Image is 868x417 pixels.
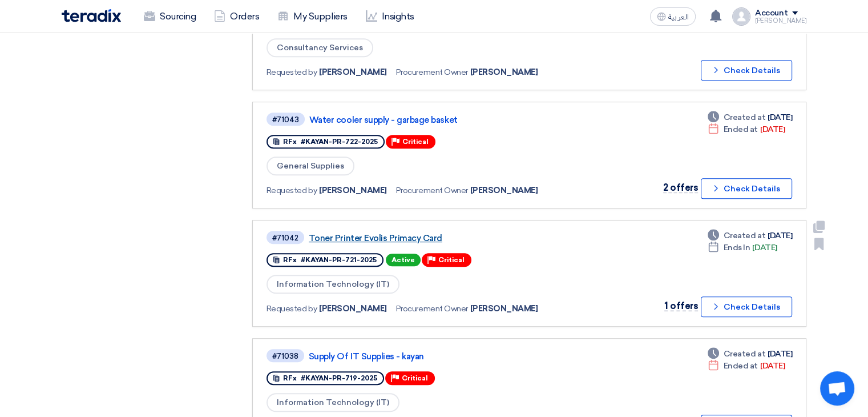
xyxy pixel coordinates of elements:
[732,7,750,26] img: profile_test.png
[724,230,765,242] span: Created at
[301,138,378,146] span: #KAYAN-PR-722-2025
[470,66,538,78] span: [PERSON_NAME]
[396,303,468,315] span: Procurement Owner
[268,4,356,29] a: My Suppliers
[724,111,765,123] span: Created at
[62,9,121,22] img: Teradix logo
[283,374,297,382] span: RFx
[724,123,758,135] span: Ended at
[650,7,696,26] button: العربية
[309,233,594,243] a: Toner Printer Evolis Primacy Card
[301,256,377,264] span: #KAYAN-PR-721-2025
[402,374,428,382] span: Critical
[319,66,387,78] span: [PERSON_NAME]
[357,4,423,29] a: Insights
[301,374,377,382] span: #KAYAN-PR-719-2025
[438,256,465,264] span: Critical
[708,230,792,242] div: [DATE]
[386,254,421,266] span: Active
[701,178,792,199] button: Check Details
[267,157,354,175] span: General Supplies
[319,303,387,315] span: [PERSON_NAME]
[664,300,698,311] span: 1 offers
[319,185,387,197] span: [PERSON_NAME]
[267,66,317,78] span: Requested by
[205,4,268,29] a: Orders
[396,185,468,197] span: Procurement Owner
[724,242,750,254] span: Ends In
[283,256,297,264] span: RFx
[272,234,298,242] div: #71042
[708,123,785,135] div: [DATE]
[724,360,758,372] span: Ended at
[272,116,299,123] div: #71043
[724,348,765,360] span: Created at
[267,303,317,315] span: Requested by
[708,111,792,123] div: [DATE]
[708,242,777,254] div: [DATE]
[668,13,689,21] span: العربية
[309,351,594,362] a: Supply Of IT Supplies - kayan
[701,296,792,317] button: Check Details
[470,303,538,315] span: [PERSON_NAME]
[820,371,854,406] a: Open chat
[309,115,595,125] a: Water cooler supply - garbage basket
[708,348,792,360] div: [DATE]
[283,138,297,146] span: RFx
[663,182,698,193] span: 2 offers
[396,66,468,78] span: Procurement Owner
[267,393,399,412] span: Information Technology (IT)
[755,18,806,24] div: [PERSON_NAME]
[272,352,298,360] div: #71038
[267,38,373,57] span: Consultancy Services
[267,185,317,197] span: Requested by
[470,185,538,197] span: [PERSON_NAME]
[135,4,205,29] a: Sourcing
[267,275,399,294] span: Information Technology (IT)
[708,360,785,372] div: [DATE]
[755,9,788,18] div: Account
[701,60,792,81] button: Check Details
[402,138,429,146] span: Critical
